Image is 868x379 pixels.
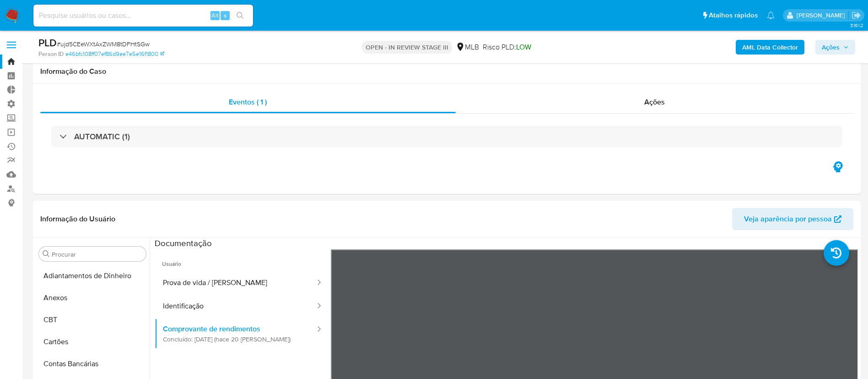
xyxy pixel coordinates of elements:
[52,250,142,258] input: Procurar
[35,309,150,331] button: CBT
[35,287,150,309] button: Anexos
[362,41,452,54] p: OPEN - IN REVIEW STAGE III
[43,250,50,258] button: Procurar
[744,208,832,230] span: Veja aparência por pessoa
[40,214,115,224] h1: Informação do Usuário
[767,11,775,19] a: Notificações
[35,265,150,287] button: Adiantamentos de Dinheiro
[35,331,150,353] button: Cartões
[65,50,164,58] a: e46bfc108ff07ef86d9ee7e5e16f1800
[74,132,130,142] h3: AUTOMATIC (1)
[224,11,226,20] span: s
[736,40,804,55] button: AML Data Collector
[709,11,758,20] span: Atalhos rápidos
[51,126,842,147] div: AUTOMATIC (1)
[229,97,267,107] span: Eventos ( 1 )
[742,40,798,55] b: AML Data Collector
[732,208,853,230] button: Veja aparência por pessoa
[644,97,665,107] span: Ações
[483,42,531,52] span: Risco PLD:
[852,11,861,20] a: Sair
[57,39,150,49] span: # ujd5CEeWXtAxZWM8tDFHtSGw
[815,40,855,55] button: Ações
[797,11,848,20] p: adriano.brito@mercadolivre.com
[211,11,219,20] span: Alt
[456,42,479,52] div: MLB
[822,40,840,55] span: Ações
[33,10,253,22] input: Pesquise usuários ou casos...
[38,35,57,50] b: PLD
[516,42,531,52] span: LOW
[231,9,249,22] button: search-icon
[40,67,853,76] h1: Informação do Caso
[38,50,64,58] b: Person ID
[35,353,150,375] button: Contas Bancárias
